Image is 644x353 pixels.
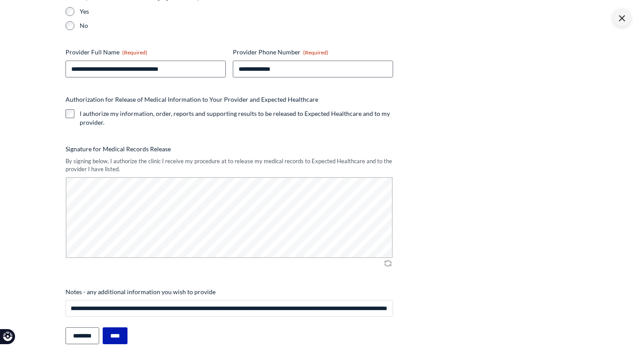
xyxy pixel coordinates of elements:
[66,95,318,104] legend: Authorization for Release of Medical Information to Your Provider and Expected Healthcare
[66,145,393,153] label: Signature for Medical Records Release
[66,157,393,173] div: By signing below, I authorize the clinic I receive my procedure at to release my medical records ...
[80,109,393,127] label: I authorize my information, order, reports and supporting results to be released to Expected Heal...
[66,288,393,296] label: Notes - any additional information you wish to provide
[122,49,147,56] span: (Required)
[80,7,393,16] label: Yes
[233,48,393,57] label: Provider Phone Number
[303,49,328,56] span: (Required)
[80,21,393,30] label: No
[66,48,226,57] label: Provider Full Name
[613,9,631,27] span: ×
[382,259,393,268] img: Clear Signature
